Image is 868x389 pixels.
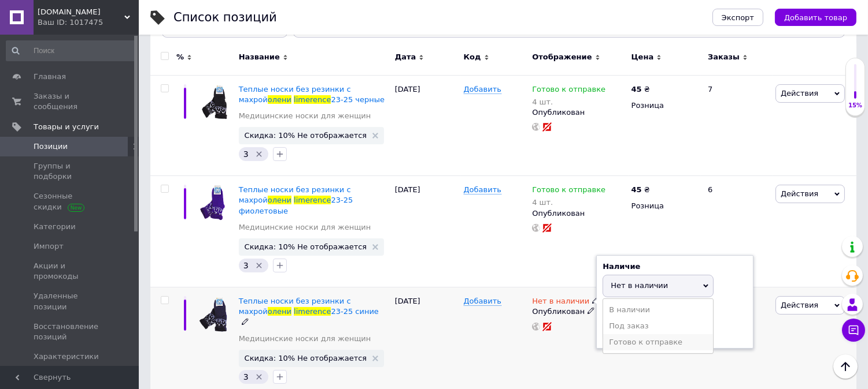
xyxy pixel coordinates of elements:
[781,189,818,198] span: Действия
[784,13,847,22] span: Добавить товар
[781,89,818,98] span: Действия
[532,297,589,309] span: Нет в наличии
[833,354,858,379] button: Наверх
[239,297,351,316] span: Теплые носки без резинки с махрой
[708,52,740,62] span: Заказы
[239,52,280,62] span: Название
[38,7,124,17] span: DELLAMODA.COM.UA
[464,297,501,306] span: Добавить
[842,319,865,342] button: Чат с покупателем
[331,95,385,104] span: 23-25 черные
[701,75,773,176] div: 7
[243,372,249,381] span: 3
[532,107,625,118] div: Опубликован
[239,334,371,344] a: Медицинские носки для женщин
[6,40,136,61] input: Поиск
[34,291,107,312] span: Удаленные позиции
[34,261,107,282] span: Акции и промокоды
[846,102,865,110] div: 15%
[38,17,139,28] div: Ваш ID: 1017475
[603,302,713,318] li: В наличии
[245,354,367,362] span: Скидка: 10% Не отображается
[34,122,99,132] span: Товары и услуги
[34,91,107,112] span: Заказы и сообщения
[631,185,650,195] div: ₴
[197,185,233,221] img: Теплые носки без резинки с махрой олени limerence 23-25 фиолетовые
[532,306,625,317] div: Опубликован
[243,149,249,159] span: 3
[245,132,367,139] span: Скидка: 10% Не отображается
[532,208,625,219] div: Опубликован
[34,191,107,212] span: Сезонные скидки
[611,281,668,290] span: Нет в наличии
[631,201,698,211] div: Розница
[34,161,107,182] span: Группы и подборки
[239,185,353,215] a: Теплые носки без резинки с махройолениlimerence23-25 фиолетовые
[254,149,264,159] svg: Удалить метку
[392,75,461,176] div: [DATE]
[294,196,331,204] span: limerence
[239,185,351,204] span: Теплые носки без резинки с махрой
[243,261,249,270] span: 3
[239,111,371,121] a: Медицинские носки для женщин
[239,196,353,215] span: 23-25 фиолетовые
[34,72,66,82] span: Главная
[701,176,773,287] div: 6
[268,307,291,316] span: олени
[532,85,605,97] span: Готово к отправке
[631,84,650,95] div: ₴
[631,185,642,194] b: 45
[197,84,233,121] img: Теплые носки без резинки с махрой олени limerence 23-25 черные
[631,85,642,93] b: 45
[631,52,654,62] span: Цена
[239,85,351,104] span: Теплые носки без резинки с махрой
[254,261,264,270] svg: Удалить метку
[239,85,385,104] a: Теплые носки без резинки с махройолениlimerence23-25 черные
[781,301,818,309] span: Действия
[331,307,378,316] span: 23-25 синие
[239,297,379,316] a: Теплые носки без резинки с махройолениlimerence23-25 синие
[712,9,763,26] button: Экспорт
[532,198,605,207] div: 4 шт.
[775,9,856,26] button: Добавить товар
[395,52,416,62] span: Дата
[268,196,291,204] span: олени
[392,176,461,287] div: [DATE]
[464,85,501,94] span: Добавить
[268,95,291,104] span: олени
[245,243,367,250] span: Скидка: 10% Не отображается
[464,185,501,194] span: Добавить
[603,334,713,350] li: Готово к отправке
[631,100,698,111] div: Розница
[197,296,233,332] img: Теплые носки без резинки с махрой олени limerence 23-25 синие
[603,318,713,334] li: Под заказ
[239,222,371,233] a: Медицинские носки для женщин
[532,185,605,197] span: Готово к отправке
[34,321,107,342] span: Восстановление позиций
[254,372,264,381] svg: Удалить метку
[532,98,605,106] div: 4 шт.
[176,52,184,62] span: %
[722,13,754,22] span: Экспорт
[34,351,99,362] span: Характеристики
[294,95,331,104] span: limerence
[603,261,747,272] div: Наличие
[173,12,277,24] div: Список позиций
[294,307,331,316] span: limerence
[34,222,76,232] span: Категории
[532,52,592,62] span: Отображение
[34,241,64,252] span: Импорт
[34,141,68,152] span: Позиции
[464,52,481,62] span: Код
